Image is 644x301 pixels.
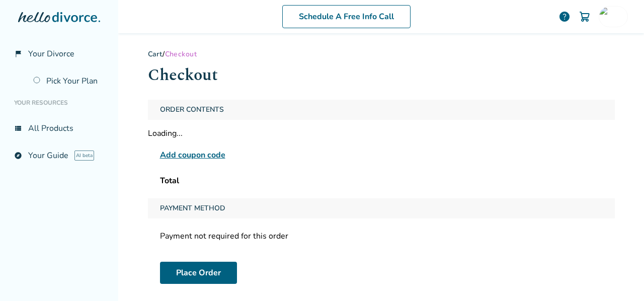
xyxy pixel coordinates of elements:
[14,50,22,58] span: flag_2
[148,227,615,246] div: Payment not required for this order
[156,198,229,218] span: Payment Method
[579,11,591,23] img: Cart
[599,7,619,27] img: tlitch2739@gmail.com
[14,124,22,132] span: view_list
[282,5,411,28] a: Schedule A Free Info Call
[165,49,197,59] span: Checkout
[160,149,225,161] span: Add coupon code
[160,175,179,186] span: Total
[156,100,228,120] span: Order Contents
[148,63,615,88] h1: Checkout
[148,49,615,59] div: /
[160,262,237,284] button: Place Order
[8,117,110,140] a: view_listAll Products
[74,150,94,161] span: AI beta
[148,128,615,139] div: Loading...
[14,152,22,160] span: explore
[8,144,110,167] a: exploreYour GuideAI beta
[8,42,110,65] a: flag_2Your Divorce
[558,11,571,23] a: help
[28,48,74,59] span: Your Divorce
[8,93,110,113] li: Your Resources
[27,69,110,93] a: Pick Your Plan
[148,49,163,59] a: Cart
